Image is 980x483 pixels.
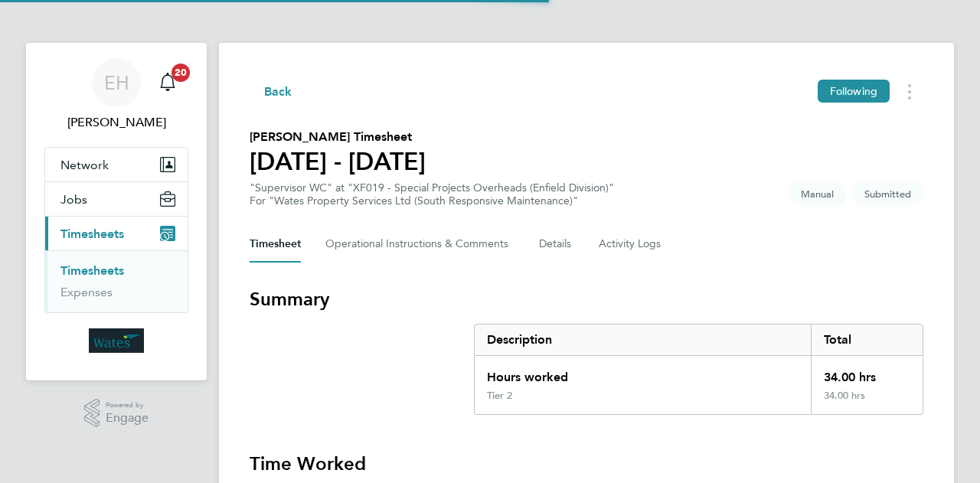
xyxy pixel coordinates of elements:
span: 20 [171,64,190,82]
span: Powered by [106,399,149,412]
span: Network [60,158,109,172]
a: Timesheets [60,263,124,278]
button: Details [539,226,574,263]
a: Expenses [60,285,113,299]
button: Timesheet [250,226,301,263]
a: EH[PERSON_NAME] [44,58,188,132]
span: This timesheet is Submitted. [852,181,923,207]
a: 20 [152,58,183,107]
span: Erkan Hasan [44,113,188,132]
div: Tier 2 [487,390,512,402]
a: Powered byEngage [84,399,149,428]
span: Timesheets [60,227,124,241]
div: Timesheets [45,250,188,312]
a: Go to home page [44,328,188,353]
button: Activity Logs [599,226,663,263]
span: EH [104,73,129,93]
div: Summary [474,324,923,415]
div: Description [475,325,811,355]
button: Following [818,80,890,103]
span: Jobs [60,192,87,207]
h2: [PERSON_NAME] Timesheet [250,128,426,146]
span: Following [830,84,877,98]
button: Timesheets [45,217,188,250]
div: 34.00 hrs [811,356,923,390]
div: For "Wates Property Services Ltd (South Responsive Maintenance)" [250,194,614,207]
span: Back [264,83,292,101]
span: Engage [106,412,149,425]
nav: Main navigation [26,43,207,380]
button: Timesheets Menu [896,80,923,103]
div: 34.00 hrs [811,390,923,414]
div: Hours worked [475,356,811,390]
div: Total [811,325,923,355]
img: wates-logo-retina.png [89,328,144,353]
h1: [DATE] - [DATE] [250,146,426,177]
div: "Supervisor WC" at "XF019 - Special Projects Overheads (Enfield Division)" [250,181,614,207]
h3: Summary [250,287,923,312]
h3: Time Worked [250,452,923,476]
button: Back [250,82,292,101]
button: Network [45,148,188,181]
span: This timesheet was manually created. [789,181,846,207]
button: Operational Instructions & Comments [325,226,514,263]
button: Jobs [45,182,188,216]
